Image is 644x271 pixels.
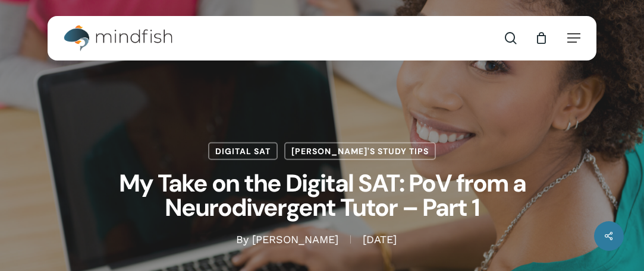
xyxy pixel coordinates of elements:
a: [PERSON_NAME] [252,232,338,245]
a: [PERSON_NAME]'s Study Tips [284,142,436,160]
span: [DATE] [350,235,409,243]
header: Main Menu [48,16,596,60]
h1: My Take on the Digital SAT: PoV from a Neurodivergent Tutor – Part 1 [48,160,596,232]
span: By [236,235,249,243]
a: Digital SAT [208,142,278,160]
a: Navigation Menu [567,32,580,44]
